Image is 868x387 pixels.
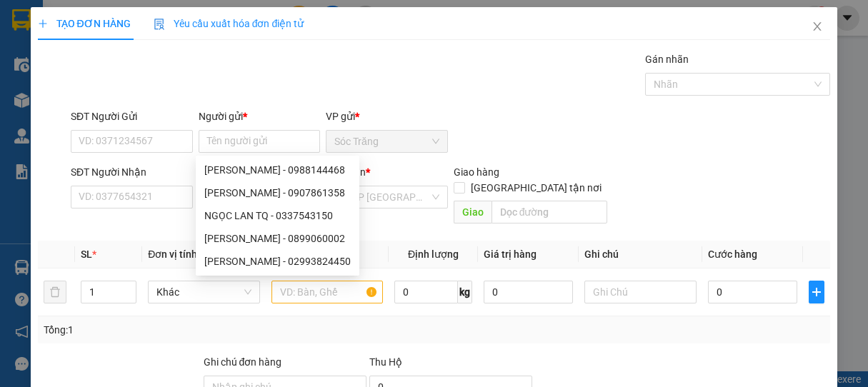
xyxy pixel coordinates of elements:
input: 0 [484,281,573,303]
span: Định lượng [408,248,459,260]
button: plus [809,281,825,303]
span: Giao hàng [454,166,499,178]
span: Giá trị hàng [484,248,537,260]
span: Giao [454,201,492,223]
div: [PERSON_NAME] - 02993824450 [204,253,351,269]
button: delete [44,281,66,303]
th: Ghi chú [579,241,702,268]
div: NGỌC LAN - 0988144468 [196,159,359,181]
span: Cước hàng [708,248,757,260]
span: Đơn vị tính [148,248,201,260]
div: NGỌC LAN - 0907861358 [196,181,359,204]
span: close [812,21,823,32]
div: SĐT Người Gửi [71,109,193,124]
div: Người gửi [199,109,321,124]
label: Gán nhãn [645,54,689,65]
div: NGỌC LAN TQ - 0337543150 [196,204,359,227]
span: SL [81,248,92,260]
span: plus [38,19,48,29]
span: plus [809,286,824,298]
div: NGỌC LAN TQ - 0337543150 [204,208,351,223]
input: VD: Bàn, Ghế [271,281,383,303]
label: Ghi chú đơn hàng [204,356,282,368]
span: TẠO ĐƠN HÀNG [38,18,131,29]
input: Dọc đường [492,201,607,223]
span: Yêu cầu xuất hóa đơn điện tử [154,18,304,29]
div: Tổng: 1 [44,322,336,338]
img: icon [154,19,165,30]
div: [PERSON_NAME] - 0899060002 [204,231,351,246]
div: [PERSON_NAME] - 0988144468 [204,162,351,178]
div: [PERSON_NAME] - 0907861358 [204,185,351,201]
div: VP gửi [326,109,448,124]
div: SĐT Người Nhận [71,164,193,180]
div: NGỌC LAN - 0899060002 [196,227,359,250]
span: Sóc Trăng [334,131,439,152]
button: Close [797,7,837,47]
span: kg [458,281,472,303]
div: NGỌC LAN - 02993824450 [196,250,359,273]
span: Khác [156,281,251,303]
span: [GEOGRAPHIC_DATA] tận nơi [465,180,607,196]
span: Thu Hộ [369,356,402,368]
input: Ghi Chú [584,281,696,303]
